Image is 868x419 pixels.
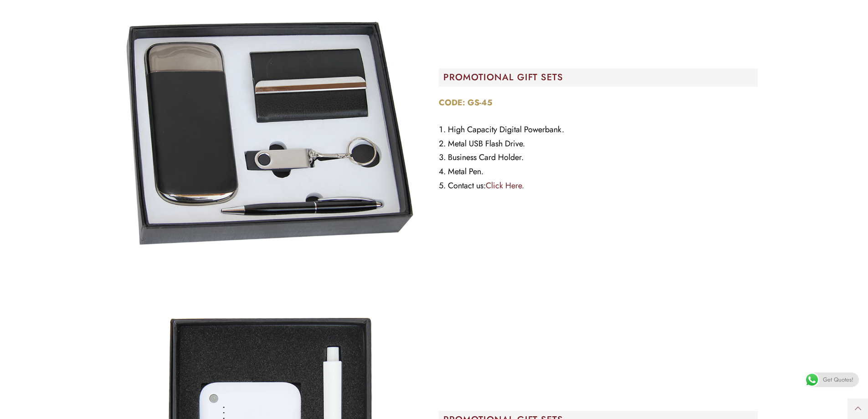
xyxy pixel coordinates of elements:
[486,180,524,191] a: Click Here.
[443,73,758,82] h2: PROMOTIONAL GIFT SETS
[439,97,493,109] strong: CODE: GS-45
[823,372,853,387] span: Get Quotes!
[439,137,758,151] li: Metal USB Flash Drive.
[439,150,758,165] li: Business Card Holder.
[439,179,758,193] li: Contact us:
[439,165,758,179] li: Metal Pen.
[439,123,758,137] li: High Capacity Digital Powerbank.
